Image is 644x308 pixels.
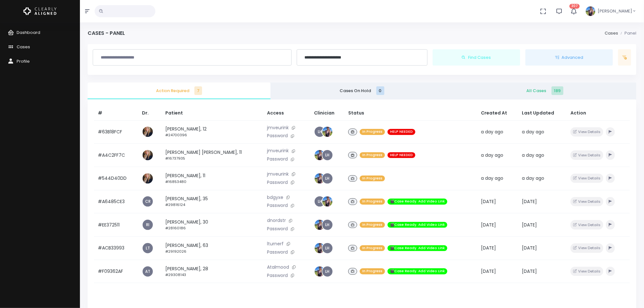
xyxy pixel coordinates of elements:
span: [DATE] [522,222,537,228]
span: a day ago [481,152,503,158]
small: #28160186 [165,225,186,231]
small: #16737935 [165,156,185,161]
img: Logo Horizontal [23,4,57,18]
span: a day ago [481,175,503,181]
th: Access [263,106,310,121]
a: LH [322,266,333,277]
span: In Progress [360,199,385,205]
td: #ACB33993 [94,237,138,260]
p: jmveurink [267,147,307,154]
td: #EE372511 [94,213,138,237]
span: 307 [569,4,580,9]
p: Password [267,132,307,139]
td: #A4C2FF7C [94,144,138,167]
a: LH [322,173,333,184]
span: In Progress [360,268,385,274]
span: Cases [17,44,30,50]
th: Patient [161,106,263,121]
a: LH [322,150,333,160]
p: lturnerf [267,241,307,248]
td: [PERSON_NAME], 11 [161,167,263,190]
span: In Progress [360,222,385,228]
td: #63B18FCF [94,120,138,144]
img: Header Avatar [585,5,596,17]
p: jmveurink [267,171,307,178]
span: 🎬Case Ready. Add Video Link [388,245,447,251]
span: HELP NEEDED [388,152,415,158]
a: LH [315,196,325,207]
th: Last Updated [518,106,567,121]
span: [DATE] [481,268,496,274]
small: #16853480 [165,179,186,184]
td: [PERSON_NAME], 30 [161,213,263,237]
td: [PERSON_NAME], 12 [161,120,263,144]
span: In Progress [360,245,385,251]
span: [DATE] [481,198,496,205]
span: LH [322,243,333,253]
td: [PERSON_NAME], 35 [161,190,263,213]
small: #29816124 [165,202,185,207]
td: #F09362AF [94,260,138,283]
td: [PERSON_NAME], 63 [161,237,263,260]
span: a day ago [481,129,503,135]
h4: Cases - Panel [88,30,125,36]
li: Panel [618,30,636,36]
th: Dr. [138,106,161,121]
button: View Details [570,127,603,137]
th: Clinician [310,106,344,121]
span: 🎬Case Ready. Add Video Link [388,222,447,228]
th: Created At [477,106,518,121]
button: View Details [570,220,603,229]
small: #24700396 [165,132,187,138]
span: [PERSON_NAME] [598,8,632,14]
p: Password [267,202,307,209]
th: Action [567,106,630,121]
button: View Details [570,150,603,160]
th: Status [344,106,477,121]
p: Password [267,249,307,256]
a: RI [143,220,153,230]
span: [DATE] [481,222,496,228]
span: [DATE] [522,245,537,251]
span: HELP NEEDED [388,129,415,135]
span: LH [315,127,325,137]
p: Password [267,156,307,163]
span: Cases On Hold [276,88,448,94]
p: Password [267,272,307,279]
a: LH [322,220,333,230]
span: a day ago [522,175,545,181]
span: Profile [17,58,30,64]
button: Advanced [525,49,613,66]
span: Action Required [93,88,265,94]
a: AT [143,266,153,277]
span: All Cases [459,88,631,94]
span: [DATE] [522,198,537,205]
p: Atalmood [267,264,307,271]
span: 189 [552,86,563,95]
span: 🎬Case Ready. Add Video Link [388,268,447,274]
span: 0 [376,86,384,95]
button: View Details [570,267,603,276]
button: Find Cases [433,49,520,66]
td: [PERSON_NAME] [PERSON_NAME], 11 [161,144,263,167]
a: LT [143,243,153,253]
td: #A6485CE3 [94,190,138,213]
button: View Details [570,243,603,253]
p: bdgyxe [267,194,307,201]
span: Dashboard [17,29,40,36]
span: a day ago [522,152,545,158]
span: [DATE] [481,245,496,251]
p: Password [267,179,307,186]
span: a day ago [522,129,545,135]
td: #544D40DD [94,167,138,190]
th: # [94,106,138,121]
button: View Details [570,197,603,206]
